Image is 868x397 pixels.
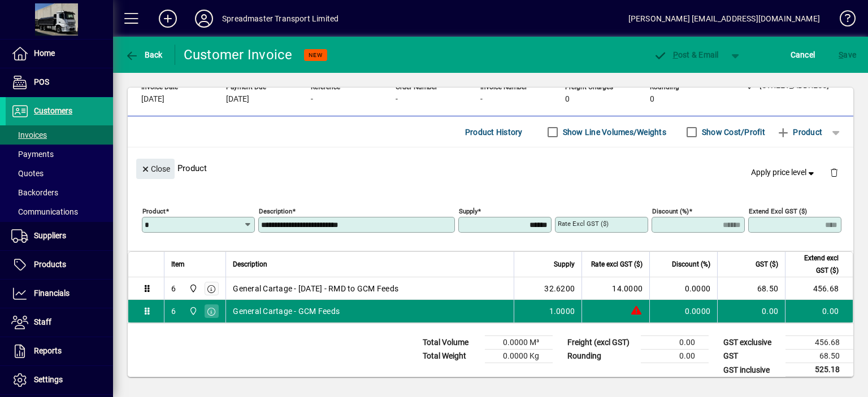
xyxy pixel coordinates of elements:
[233,283,398,294] span: General Cartage - [DATE] - RMD to GCM Feeds
[776,123,822,141] span: Product
[641,336,709,350] td: 0.00
[11,207,78,216] span: Communications
[649,300,717,322] td: 0.0000
[544,283,575,294] span: 32.6200
[718,350,785,363] td: GST
[259,207,292,215] mat-label: Description
[311,95,313,104] span: -
[821,167,848,177] app-page-header-button: Delete
[785,336,853,350] td: 456.68
[465,123,523,141] span: Product History
[751,167,817,178] span: Apply price level
[6,337,113,365] a: Reports
[309,51,323,59] span: NEW
[141,95,164,104] span: [DATE]
[839,50,843,59] span: S
[222,10,338,28] div: Spreadmaster Transport Limited
[11,130,47,139] span: Invoices
[6,125,113,145] a: Invoices
[749,207,807,215] mat-label: Extend excl GST ($)
[417,350,485,363] td: Total Weight
[554,258,575,271] span: Supply
[785,300,853,322] td: 0.00
[821,159,848,186] button: Delete
[747,163,821,183] button: Apply price level
[561,126,666,138] label: Show Line Volumes/Weights
[6,280,113,308] a: Financials
[11,188,58,197] span: Backorders
[150,8,186,29] button: Add
[839,46,856,64] span: ave
[718,363,785,377] td: GST inclusive
[459,207,478,215] mat-label: Supply
[485,336,553,350] td: 0.0000 M³
[113,45,175,65] app-page-header-button: Back
[649,277,717,300] td: 0.0000
[34,317,51,326] span: Staff
[136,159,175,179] button: Close
[34,77,49,86] span: POS
[792,252,839,277] span: Extend excl GST ($)
[700,126,765,138] label: Show Cost/Profit
[6,183,113,202] a: Backorders
[133,163,177,173] app-page-header-button: Close
[34,106,72,115] span: Customers
[672,258,710,271] span: Discount (%)
[485,350,553,363] td: 0.0000 Kg
[184,46,293,64] div: Customer Invoice
[6,68,113,97] a: POS
[591,258,643,271] span: Rate excl GST ($)
[171,258,185,271] span: Item
[125,50,163,59] span: Back
[549,306,575,317] span: 1.0000
[836,45,859,65] button: Save
[562,336,641,350] td: Freight (excl GST)
[6,222,113,250] a: Suppliers
[718,336,785,350] td: GST exclusive
[34,260,66,269] span: Products
[589,283,643,294] div: 14.0000
[785,277,853,300] td: 456.68
[791,46,815,64] span: Cancel
[6,202,113,221] a: Communications
[565,95,570,104] span: 0
[652,207,689,215] mat-label: Discount (%)
[717,300,785,322] td: 0.00
[653,50,719,59] span: ost & Email
[717,277,785,300] td: 68.50
[171,283,176,294] div: 6
[34,375,63,384] span: Settings
[417,336,485,350] td: Total Volume
[11,150,54,159] span: Payments
[6,164,113,183] a: Quotes
[673,50,678,59] span: P
[831,2,854,39] a: Knowledge Base
[34,231,66,240] span: Suppliers
[396,95,398,104] span: -
[142,207,166,215] mat-label: Product
[226,95,249,104] span: [DATE]
[6,145,113,164] a: Payments
[122,45,166,65] button: Back
[562,350,641,363] td: Rounding
[641,350,709,363] td: 0.00
[648,45,724,65] button: Post & Email
[756,258,778,271] span: GST ($)
[558,220,609,228] mat-label: Rate excl GST ($)
[233,306,340,317] span: General Cartage - GCM Feeds
[128,147,853,189] div: Product
[461,122,527,142] button: Product History
[34,49,55,58] span: Home
[6,308,113,337] a: Staff
[785,350,853,363] td: 68.50
[233,258,267,271] span: Description
[788,45,818,65] button: Cancel
[186,282,199,295] span: 965 State Highway 2
[785,363,853,377] td: 525.18
[171,306,176,317] div: 6
[480,95,483,104] span: -
[650,95,654,104] span: 0
[771,122,828,142] button: Product
[34,289,70,298] span: Financials
[11,169,44,178] span: Quotes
